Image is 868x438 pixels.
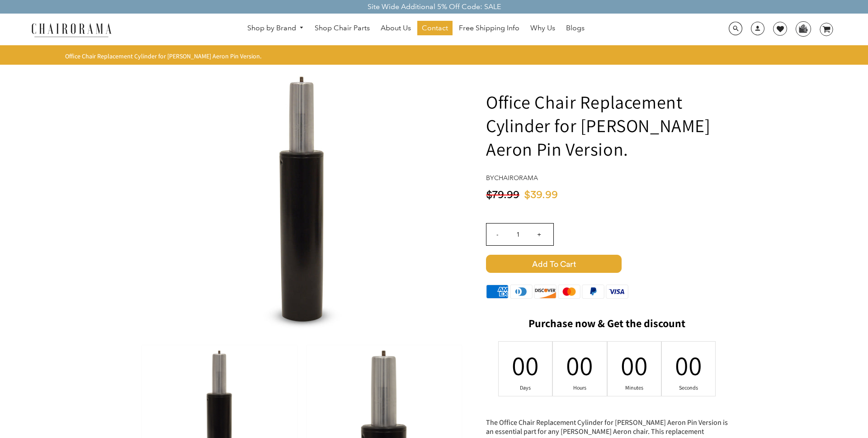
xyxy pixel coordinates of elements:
a: Contact [417,21,453,35]
span: Blogs [566,24,585,33]
span: $39.99 [524,190,558,200]
a: Office Chair Replacement Cylinder for Herman Miller Aeron Pin Version. - chairorama [166,198,438,207]
input: + [528,224,550,245]
input: - [486,224,508,245]
a: chairorama [494,174,538,182]
a: Free Shipping Info [454,21,524,35]
div: Minutes [628,384,640,391]
h4: by [486,174,728,182]
div: Hours [574,384,586,391]
a: About Us [376,21,415,35]
nav: DesktopNavigation [155,21,677,38]
span: $79.99 [486,190,519,200]
button: Add to Cart [486,255,728,273]
span: Contact [422,24,448,33]
img: WhatsApp_Image_2024-07-12_at_16.23.01.webp [796,22,810,35]
div: 00 [628,348,640,383]
a: Shop Chair Parts [310,21,374,35]
div: Days [519,384,531,391]
span: Free Shipping Info [459,24,519,33]
h1: Office Chair Replacement Cylinder for [PERSON_NAME] Aeron Pin Version. [486,90,728,161]
span: Shop Chair Parts [315,24,370,33]
img: Office Chair Replacement Cylinder for Herman Miller Aeron Pin Version. - chairorama [166,67,438,339]
a: Blogs [561,21,589,35]
span: Add to Cart [486,255,622,273]
span: Why Us [530,24,555,33]
h2: Purchase now & Get the discount [486,317,728,334]
a: Shop by Brand [243,21,309,35]
div: Seconds [683,384,694,391]
img: chairorama [26,22,117,38]
span: About Us [381,24,411,33]
a: Why Us [526,21,560,35]
div: 00 [574,348,586,383]
nav: breadcrumbs [65,52,265,60]
div: 00 [683,348,694,383]
div: 00 [519,348,531,383]
span: Office Chair Replacement Cylinder for [PERSON_NAME] Aeron Pin Version. [65,52,262,60]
